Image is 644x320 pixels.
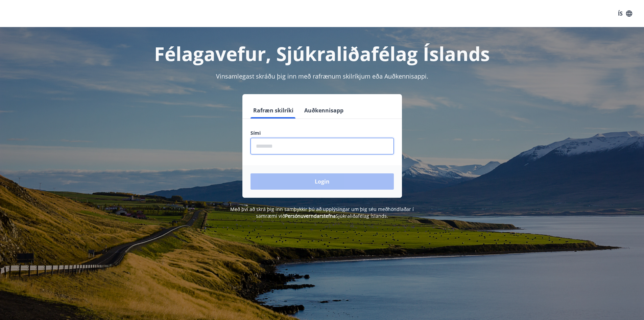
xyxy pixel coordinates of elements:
button: Rafræn skilríki [251,102,296,119]
button: ÍS [614,7,636,20]
a: Persónuverndarstefna [285,213,336,219]
span: Vinsamlegast skráðu þig inn með rafrænum skilríkjum eða Auðkennisappi. [216,72,428,80]
h1: Félagavefur, Sjúkraliðafélag Íslands [87,41,557,66]
button: Auðkennisapp [302,102,346,119]
label: Sími [251,130,394,136]
span: Með því að skrá þig inn samþykkir þú að upplýsingar um þig séu meðhöndlaðar í samræmi við Sjúkral... [230,206,414,219]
